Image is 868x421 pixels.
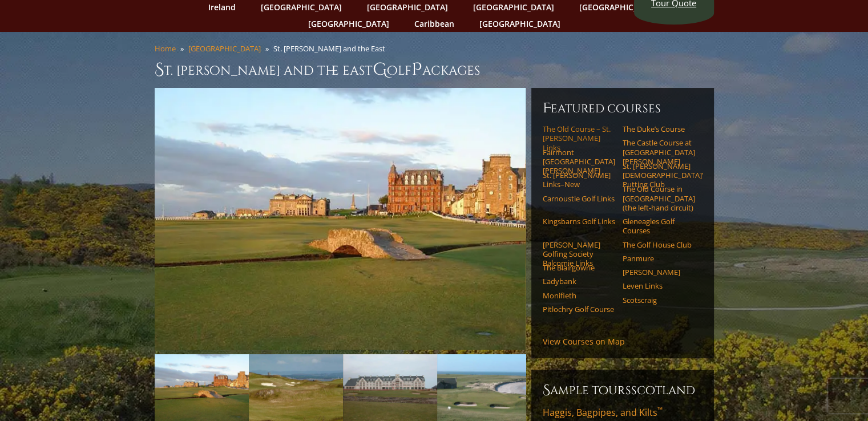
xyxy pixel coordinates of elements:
[623,217,695,236] a: Gleneagles Golf Courses
[411,58,422,81] span: P
[623,161,695,189] a: St. [PERSON_NAME] [DEMOGRAPHIC_DATA]’ Putting Club
[543,217,615,226] a: Kingsbarns Golf Links
[543,124,615,152] a: The Old Course – St. [PERSON_NAME] Links
[543,291,615,300] a: Monifieth
[623,184,695,212] a: The Old Course in [GEOGRAPHIC_DATA] (the left-hand circuit)
[657,405,663,415] sup: ™
[543,99,703,118] h6: Featured Courses
[155,43,176,54] a: Home
[302,15,395,32] a: [GEOGRAPHIC_DATA]
[543,305,615,314] a: Pitlochry Golf Course
[155,58,714,81] h1: St. [PERSON_NAME] and the East olf ackages
[543,263,615,272] a: The Blairgowrie
[543,194,615,203] a: Carnoustie Golf Links
[543,148,615,176] a: Fairmont [GEOGRAPHIC_DATA][PERSON_NAME]
[543,381,703,399] h6: Sample ToursScotland
[623,254,695,263] a: Panmure
[543,277,615,286] a: Ladybank
[623,124,695,133] a: The Duke’s Course
[543,406,663,419] span: Haggis, Bagpipes, and Kilts
[623,268,695,277] a: [PERSON_NAME]
[543,171,615,189] a: St. [PERSON_NAME] Links–New
[623,240,695,249] a: The Golf House Club
[623,295,695,305] a: Scotscraig
[623,138,695,166] a: The Castle Course at [GEOGRAPHIC_DATA][PERSON_NAME]
[543,240,615,268] a: [PERSON_NAME] Golfing Society Balcomie Links
[409,15,460,32] a: Caribbean
[474,15,566,32] a: [GEOGRAPHIC_DATA]
[273,43,390,54] li: St. [PERSON_NAME] and the East
[373,58,387,81] span: G
[623,281,695,290] a: Leven Links
[543,336,625,347] a: View Courses on Map
[188,43,261,54] a: [GEOGRAPHIC_DATA]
